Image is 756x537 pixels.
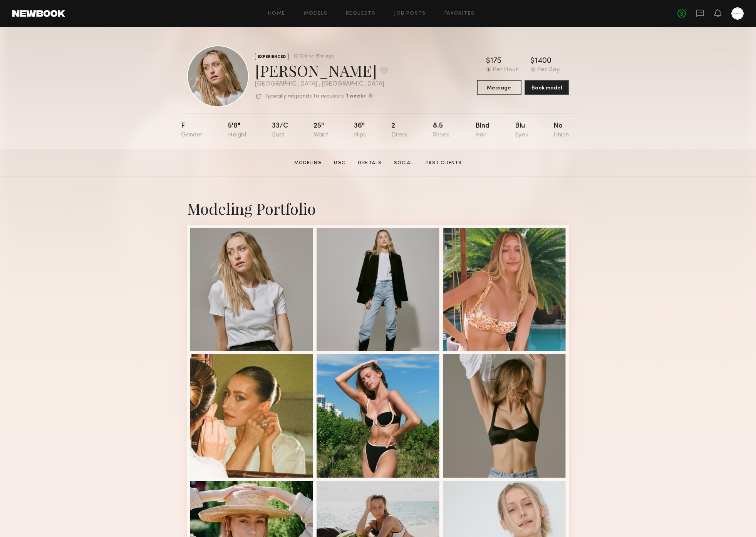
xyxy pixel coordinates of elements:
div: Blu [515,123,528,138]
a: Social [391,160,416,167]
div: Per Hour [493,67,518,74]
div: 8.5 [433,123,449,138]
div: Modeling Portfolio [187,198,569,219]
div: Online 15hr ago [300,54,334,59]
div: 36" [354,123,366,138]
a: Requests [346,11,375,16]
b: 1 week+ [346,94,366,99]
div: Blnd [475,123,489,138]
div: EXPERIENCED [255,53,288,60]
a: Home [268,11,285,16]
div: 2 [391,123,407,138]
a: Modeling [291,160,325,167]
div: [GEOGRAPHIC_DATA] , [GEOGRAPHIC_DATA] [255,81,388,88]
button: Message [477,80,521,95]
div: $ [530,57,535,65]
div: 5'8" [228,123,246,138]
a: Job Posts [394,11,426,16]
div: 33/c [272,123,288,138]
div: $ [486,57,490,65]
a: UGC [331,160,349,167]
a: Past Clients [422,160,465,167]
a: Models [304,11,327,16]
div: Per Day [537,67,560,74]
div: 25" [313,123,328,138]
div: 1400 [535,57,551,65]
div: [PERSON_NAME] [255,60,388,81]
a: Digitals [355,160,385,167]
button: Book model [525,80,569,95]
p: Typically responds to requests [265,94,344,99]
div: F [181,123,203,138]
a: Favorites [444,11,475,16]
div: 175 [490,57,501,65]
div: No [553,123,569,138]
